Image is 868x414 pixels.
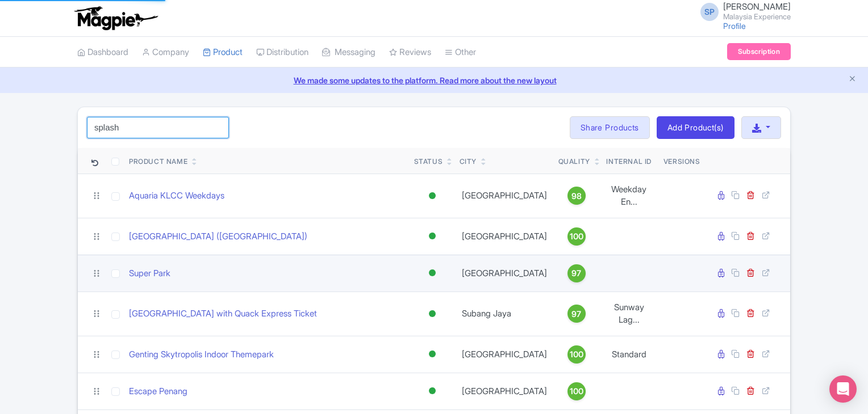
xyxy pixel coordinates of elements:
a: [GEOGRAPHIC_DATA] with Quack Express Ticket [129,307,317,320]
a: Dashboard [77,37,128,68]
a: Super Park [129,267,170,280]
span: 97 [571,308,581,320]
td: Standard [599,336,659,373]
a: Share Products [570,116,650,139]
div: Active [427,346,438,362]
div: Active [427,228,438,244]
div: Active [427,306,438,322]
div: Active [427,383,438,399]
a: 98 [558,187,595,205]
div: Active [427,188,438,204]
a: We made some updates to the platform. Read more about the new layout [7,74,861,86]
a: Other [445,37,476,68]
span: 100 [570,230,583,243]
small: Malaysia Experience [723,13,791,20]
div: Open Intercom Messenger [829,375,857,403]
a: 97 [558,264,595,282]
a: 97 [558,305,595,323]
input: Search product name, city, or interal id [87,117,229,138]
a: Subscription [727,43,791,60]
a: Add Product(s) [657,116,735,139]
td: [GEOGRAPHIC_DATA] [455,336,554,373]
a: Distribution [256,37,308,68]
span: SP [700,3,719,21]
a: Aquaria KLCC Weekdays [129,189,224,202]
a: 100 [558,382,595,400]
div: Quality [558,157,590,167]
td: [GEOGRAPHIC_DATA] [455,174,554,218]
a: 100 [558,227,595,246]
a: [GEOGRAPHIC_DATA] ([GEOGRAPHIC_DATA]) [129,230,307,243]
td: Subang Jaya [455,292,554,336]
th: Internal ID [599,148,659,174]
td: [GEOGRAPHIC_DATA] [455,255,554,292]
a: Escape Penang [129,385,187,398]
div: Product Name [129,157,187,167]
span: [PERSON_NAME] [723,1,791,12]
a: Company [142,37,189,68]
td: Weekday En... [599,174,659,218]
a: Product [203,37,243,68]
span: 100 [570,385,583,398]
span: 100 [570,348,583,361]
td: Sunway Lag... [599,292,659,336]
td: [GEOGRAPHIC_DATA] [455,373,554,409]
a: Messaging [322,37,375,68]
span: 98 [571,190,582,202]
div: Active [427,265,438,281]
a: SP [PERSON_NAME] Malaysia Experience [694,2,791,20]
span: 97 [571,267,581,280]
th: Versions [659,148,705,174]
a: 100 [558,345,595,364]
a: Genting Skytropolis Indoor Themepark [129,348,274,361]
div: Status [414,157,443,167]
img: logo-ab69f6fb50320c5b225c76a69d11143b.png [72,6,160,31]
div: City [460,157,477,167]
a: Reviews [389,37,431,68]
a: Profile [723,21,746,31]
td: [GEOGRAPHIC_DATA] [455,218,554,255]
button: Close announcement [848,73,857,86]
